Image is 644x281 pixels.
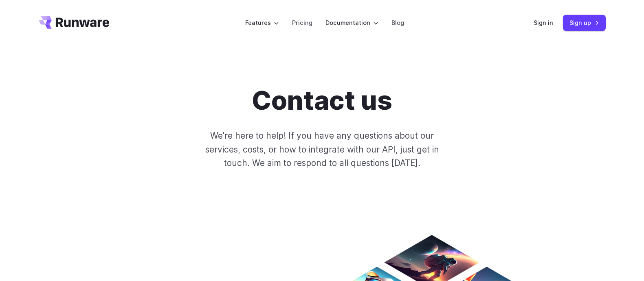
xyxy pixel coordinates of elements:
[563,15,606,31] a: Sign up
[391,18,404,27] a: Blog
[252,85,392,116] h1: Contact us
[245,18,279,27] label: Features
[292,18,312,27] a: Pricing
[534,18,553,27] a: Sign in
[39,16,110,29] a: Go to /
[325,18,378,27] label: Documentation
[192,129,453,170] p: We're here to help! If you have any questions about our services, costs, or how to integrate with...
